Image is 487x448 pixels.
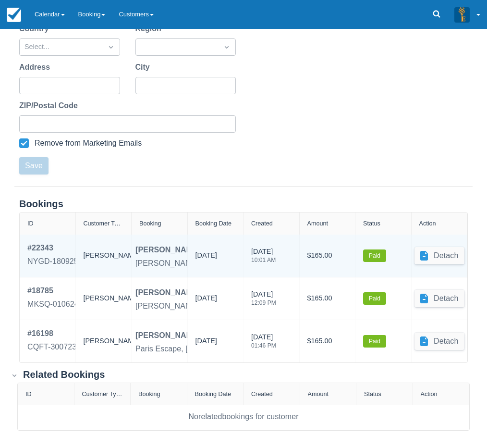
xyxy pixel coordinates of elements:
div: Status [363,220,380,227]
div: [PERSON_NAME] [84,285,124,312]
img: A3 [454,7,470,22]
div: [DATE] [251,289,276,311]
a: #22343NYGD-180925 [27,242,78,269]
div: Paris Escape, [GEOGRAPHIC_DATA] Escape Room Booking [135,343,347,355]
div: NYGD-180925 [27,256,78,267]
div: Customer Type [84,220,124,227]
div: # 16198 [27,328,76,339]
button: Detach [414,290,464,307]
div: # 18785 [27,285,79,297]
a: #16198CQFT-300723 [27,328,76,355]
label: City [135,62,154,73]
div: [PERSON_NAME] [84,242,124,269]
label: ZIP/Postal Code [19,100,82,112]
div: 10:01 AM [251,257,276,263]
div: Booking [138,391,160,398]
button: Detach [414,247,464,264]
div: Created [251,220,273,227]
label: Paid [363,335,386,348]
div: [PERSON_NAME] [135,330,200,341]
div: ID [27,220,34,227]
img: checkfront-main-nav-mini-logo.png [7,8,21,22]
div: [DATE] [195,250,217,265]
span: Dropdown icon [106,42,116,52]
div: Action [421,391,438,398]
div: Created [251,391,273,398]
div: CQFT-300723 [27,341,76,353]
label: Country [19,23,52,35]
div: Action [419,220,436,227]
div: Amount [308,391,329,398]
div: # 22343 [27,242,78,254]
div: [DATE] [195,293,217,308]
span: Dropdown icon [222,42,231,52]
div: Related Bookings [23,369,105,381]
label: Region [135,23,165,35]
label: Paid [363,292,386,305]
div: Amount [307,220,328,227]
div: $165.00 [307,242,348,269]
button: Detach [414,333,464,350]
div: Bookings [19,198,468,210]
label: Paid [363,249,386,262]
div: Remove from Marketing Emails [35,138,142,148]
div: ID [25,391,32,398]
div: Booking Date [195,220,232,227]
div: [PERSON_NAME] [84,328,124,355]
div: [DATE] [251,332,276,354]
div: $165.00 [307,328,348,355]
div: [PERSON_NAME] [135,287,200,299]
div: MKSQ-010624 [27,299,79,310]
div: 01:46 PM [251,343,276,348]
div: [PERSON_NAME] Room Booking [135,258,252,269]
div: [DATE] [251,247,276,269]
div: $165.00 [307,285,348,312]
div: Status [364,391,381,398]
div: Customer Type [82,391,123,398]
div: [PERSON_NAME] [135,244,200,256]
div: 12:09 PM [251,300,276,306]
div: [DATE] [195,336,217,350]
div: No related bookings for customer [188,411,298,423]
div: Booking Date [195,391,231,398]
div: Booking [139,220,161,227]
a: #18785MKSQ-010624 [27,285,79,312]
label: Address [19,62,54,73]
